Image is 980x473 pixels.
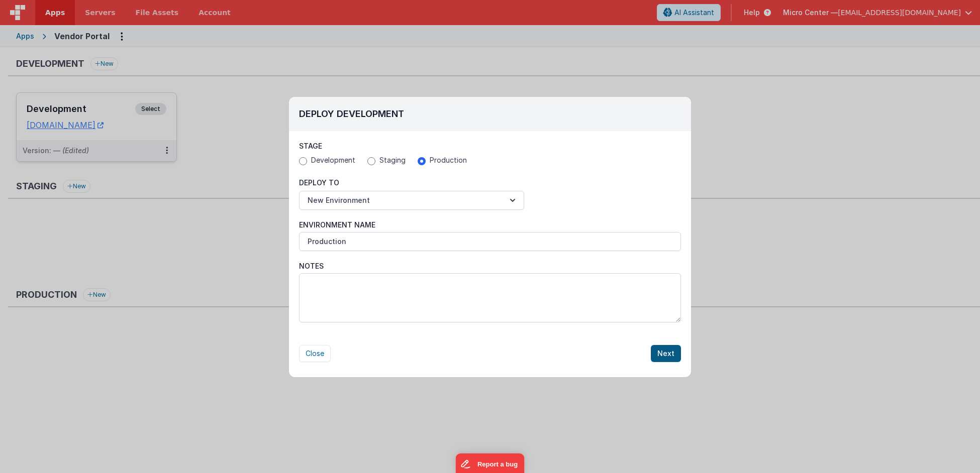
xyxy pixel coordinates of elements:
[299,191,524,210] button: New Environment
[418,157,426,165] input: Production
[299,232,681,251] input: Environment Name
[299,261,324,271] span: Notes
[299,178,524,188] p: Deploy To
[299,273,681,322] textarea: Notes
[299,142,322,150] span: Stage
[367,157,375,165] input: Staging
[311,155,355,165] span: Development
[299,157,307,165] input: Development
[430,155,467,165] span: Production
[379,155,406,165] span: Staging
[299,107,681,121] h2: Deploy Development
[651,345,681,362] button: Next
[299,220,375,230] span: Environment Name
[299,345,331,362] button: Close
